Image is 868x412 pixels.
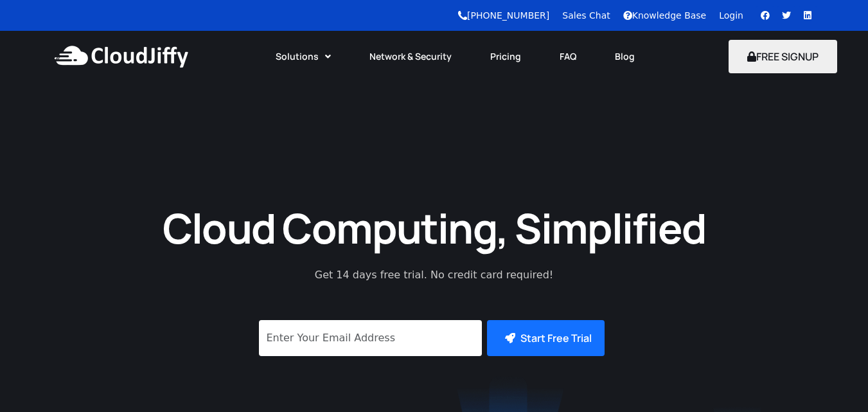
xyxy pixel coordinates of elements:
[719,10,743,21] a: Login
[596,42,654,71] a: Blog
[487,320,605,356] button: Start Free Trial
[145,201,723,255] h1: Cloud Computing, Simplified
[471,42,540,71] a: Pricing
[350,42,471,71] a: Network & Security
[729,40,837,73] button: FREE SIGNUP
[256,42,350,71] a: Solutions
[729,49,837,64] a: FREE SIGNUP
[562,10,610,21] a: Sales Chat
[259,320,482,356] input: Enter Your Email Address
[258,267,611,283] p: Get 14 days free trial. No credit card required!
[458,10,549,21] a: [PHONE_NUMBER]
[540,42,596,71] a: FAQ
[623,10,707,21] a: Knowledge Base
